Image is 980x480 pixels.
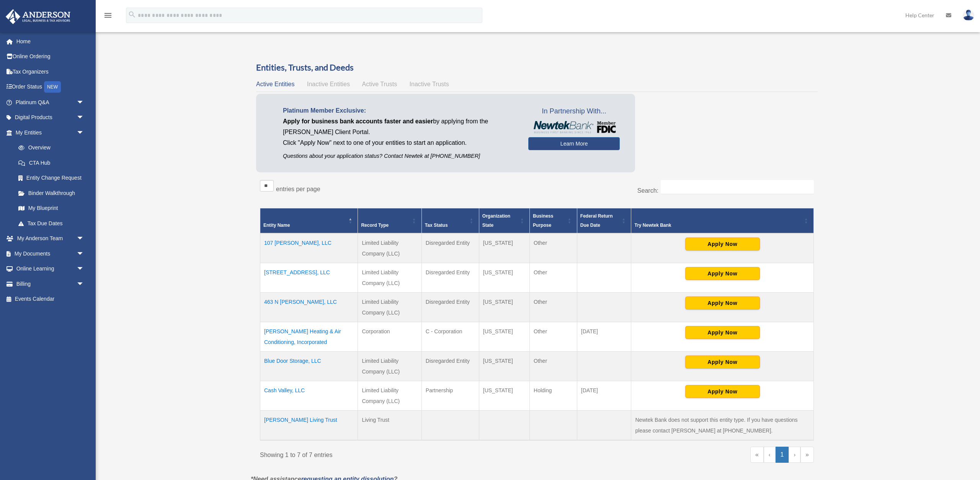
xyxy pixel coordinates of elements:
td: Limited Liability Company (LLC) [358,233,421,263]
p: Platinum Member Exclusive: [283,105,517,116]
th: Federal Return Due Date: Activate to sort [577,208,631,234]
th: Record Type: Activate to sort [358,208,421,234]
span: Federal Return Due Date [580,213,613,228]
td: 107 [PERSON_NAME], LLC [260,233,358,263]
a: menu [103,13,113,20]
span: arrow_drop_down [77,261,92,277]
i: menu [103,11,113,20]
td: Limited Liability Company (LLC) [358,293,421,322]
a: Next [789,447,800,463]
td: Limited Liability Company (LLC) [358,381,421,411]
span: arrow_drop_down [77,231,92,247]
td: [STREET_ADDRESS], LLC [260,263,358,293]
td: Other [530,322,577,352]
td: Other [530,293,577,322]
th: Try Newtek Bank : Activate to sort [631,208,814,234]
h3: Entities, Trusts, and Deeds [256,62,818,74]
td: [US_STATE] [479,233,529,263]
img: Anderson Advisors Platinum Portal [3,9,73,24]
a: Binder Walkthrough [11,185,92,201]
td: Other [530,263,577,293]
td: Holding [530,381,577,411]
td: Partnership [421,381,479,411]
a: Tax Due Dates [11,216,92,231]
a: Home [5,34,96,49]
td: [DATE] [577,381,631,411]
img: User Pic [963,10,974,21]
td: C - Corporation [421,322,479,352]
a: My Entitiesarrow_drop_down [5,125,92,140]
a: 1 [776,447,789,463]
a: Digital Productsarrow_drop_down [5,110,96,125]
a: Last [800,447,814,463]
button: Apply Now [685,238,760,251]
a: First [750,447,764,463]
td: Disregarded Entity [421,263,479,293]
td: 463 N [PERSON_NAME], LLC [260,293,358,322]
a: Billingarrow_drop_down [5,276,96,292]
label: entries per page [276,186,320,192]
th: Entity Name: Activate to invert sorting [260,208,358,234]
button: Apply Now [685,385,760,398]
a: Previous [764,447,776,463]
div: NEW [44,81,61,93]
td: [US_STATE] [479,322,529,352]
span: Active Trusts [362,81,397,87]
a: My Blueprint [11,201,92,216]
td: Disregarded Entity [421,352,479,381]
img: NewtekBankLogoSM.png [532,121,616,133]
a: Entity Change Request [11,170,92,186]
p: by applying from the [PERSON_NAME] Client Portal. [283,116,517,138]
div: Try Newtek Bank [634,221,802,230]
td: [US_STATE] [479,381,529,411]
td: Living Trust [358,411,421,441]
a: Events Calendar [5,292,96,307]
span: Apply for business bank accounts faster and easier [283,118,433,125]
a: CTA Hub [11,155,92,170]
span: arrow_drop_down [77,246,92,262]
td: [DATE] [577,322,631,352]
td: Other [530,233,577,263]
span: Entity Name [263,223,290,228]
td: [US_STATE] [479,293,529,322]
a: Order StatusNEW [5,79,96,95]
td: Disregarded Entity [421,293,479,322]
span: Active Entities [256,81,294,87]
span: Business Purpose [533,213,553,228]
td: Limited Liability Company (LLC) [358,263,421,293]
td: Limited Liability Company (LLC) [358,352,421,381]
td: [US_STATE] [479,263,529,293]
span: Inactive Entities [307,81,350,87]
td: [PERSON_NAME] Heating & Air Conditioning, Incorporated [260,322,358,352]
span: arrow_drop_down [77,95,92,110]
span: arrow_drop_down [77,110,92,126]
button: Apply Now [685,267,760,280]
p: Click "Apply Now" next to one of your entities to start an application. [283,138,517,148]
a: Tax Organizers [5,64,96,79]
button: Apply Now [685,297,760,310]
a: Online Ordering [5,49,96,64]
td: [PERSON_NAME] Living Trust [260,411,358,441]
a: Platinum Q&Aarrow_drop_down [5,95,96,110]
a: My Anderson Teamarrow_drop_down [5,231,96,246]
button: Apply Now [685,326,760,339]
td: Other [530,352,577,381]
td: Corporation [358,322,421,352]
span: arrow_drop_down [77,276,92,292]
label: Search: [637,187,658,194]
td: [US_STATE] [479,352,529,381]
span: arrow_drop_down [77,125,92,141]
td: Cash Valley, LLC [260,381,358,411]
td: Blue Door Storage, LLC [260,352,358,381]
span: In Partnership With... [528,105,620,118]
span: Tax Status [425,223,448,228]
th: Organization State: Activate to sort [479,208,529,234]
i: search [128,10,136,19]
span: Record Type [361,223,389,228]
a: Online Learningarrow_drop_down [5,261,96,277]
div: Showing 1 to 7 of 7 entries [260,447,531,460]
span: Inactive Trusts [410,81,449,87]
a: My Documentsarrow_drop_down [5,246,96,261]
span: Organization State [482,213,510,228]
